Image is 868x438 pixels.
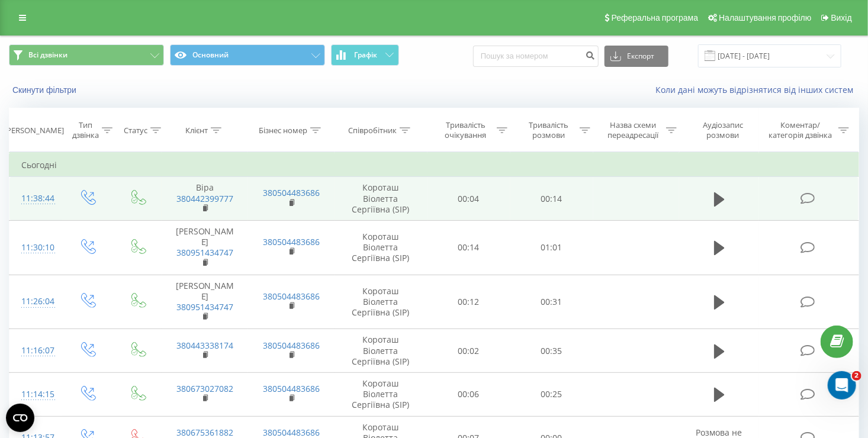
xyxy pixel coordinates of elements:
[335,177,427,221] td: Короташ Віолетта Сергіївна (SIP)
[176,247,233,258] a: 380951434747
[427,177,510,221] td: 00:04
[331,44,399,66] button: Графік
[828,371,856,400] iframe: Intercom live chat
[510,220,593,275] td: 01:01
[335,275,427,329] td: Короташ Віолетта Сергіївна (SIP)
[766,120,835,140] div: Коментар/категорія дзвінка
[427,329,510,373] td: 00:02
[510,177,593,221] td: 00:14
[263,291,320,302] a: 380504483686
[427,275,510,329] td: 00:12
[170,44,325,66] button: Основний
[335,329,427,373] td: Короташ Віолетта Сергіївна (SIP)
[21,290,50,313] div: 11:26:04
[510,275,593,329] td: 00:31
[162,220,248,275] td: [PERSON_NAME]
[21,236,50,259] div: 11:30:10
[348,125,397,136] div: Співробітник
[9,85,82,95] button: Скинути фільтри
[852,371,861,381] span: 2
[176,383,233,394] a: 380673027082
[6,404,34,432] button: Open CMP widget
[176,193,233,204] a: 380442399777
[263,340,320,351] a: 380504483686
[185,125,208,136] div: Клієнт
[510,373,593,417] td: 00:25
[655,84,859,95] a: Коли дані можуть відрізнятися вiд інших систем
[21,339,50,362] div: 11:16:07
[162,177,248,221] td: Віра
[612,13,699,22] span: Реферальна програма
[604,120,663,140] div: Назва схеми переадресації
[719,13,811,22] span: Налаштування профілю
[263,427,320,438] a: 380504483686
[9,153,859,177] td: Сьогодні
[5,125,65,136] div: [PERSON_NAME]
[176,301,233,313] a: 380951434747
[263,383,320,394] a: 380504483686
[335,220,427,275] td: Короташ Віолетта Сергіївна (SIP)
[335,373,427,417] td: Короташ Віолетта Сергіївна (SIP)
[28,50,67,60] span: Всі дзвінки
[259,125,307,136] div: Бізнес номер
[9,44,164,66] button: Всі дзвінки
[605,46,668,67] button: Експорт
[690,120,757,140] div: Аудіозапис розмови
[21,383,50,406] div: 11:14:15
[176,427,233,438] a: 380675361882
[263,236,320,247] a: 380504483686
[124,125,147,136] div: Статус
[831,13,852,22] span: Вихід
[427,220,510,275] td: 00:14
[473,46,599,67] input: Пошук за номером
[21,187,50,210] div: 11:38:44
[162,275,248,329] td: [PERSON_NAME]
[510,329,593,373] td: 00:35
[438,120,494,140] div: Тривалість очікування
[354,51,377,59] span: Графік
[72,120,99,140] div: Тип дзвінка
[176,340,233,351] a: 380443338174
[263,187,320,198] a: 380504483686
[521,120,577,140] div: Тривалість розмови
[427,373,510,417] td: 00:06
